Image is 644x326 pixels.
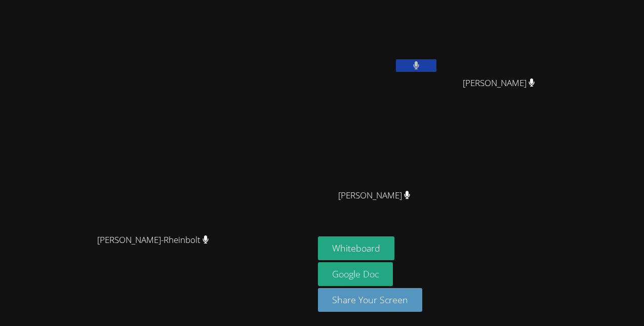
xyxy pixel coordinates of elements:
[318,262,393,286] a: Google Doc
[318,288,422,312] button: Share Your Screen
[338,188,411,203] span: [PERSON_NAME]
[463,76,535,91] span: [PERSON_NAME]
[318,236,394,260] button: Whiteboard
[97,233,209,248] span: [PERSON_NAME]-Rheinbolt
